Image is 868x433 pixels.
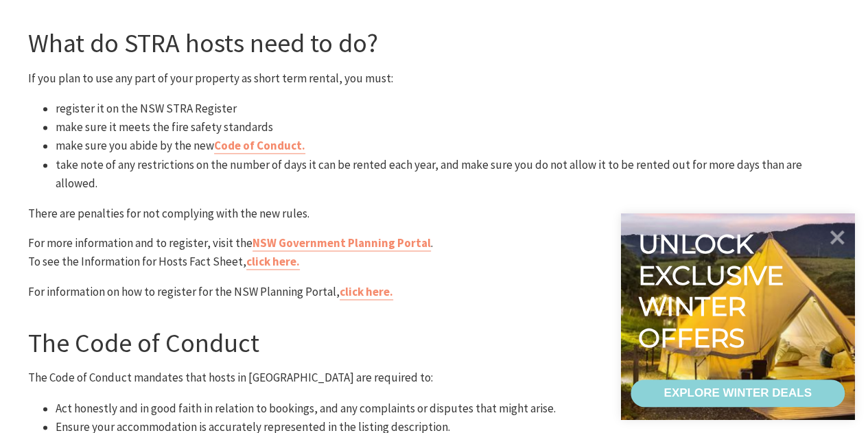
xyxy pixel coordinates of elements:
[340,284,393,300] a: click here.
[664,379,811,407] div: EXPLORE WINTER DEALS
[28,204,841,223] p: There are penalties for not complying with the new rules.
[28,27,841,59] h3: What do STRA hosts need to do?
[631,379,845,407] a: EXPLORE WINTER DEALS
[28,368,841,387] p: The Code of Conduct mandates that hosts in [GEOGRAPHIC_DATA] are required to:
[56,137,841,155] li: make sure you abide by the new
[28,327,841,359] h3: The Code of Conduct
[28,283,841,301] p: For information on how to register for the NSW Planning Portal,
[56,399,841,418] li: Act honestly and in good faith in relation to bookings, and any complaints or disputes that might...
[56,100,841,118] li: register it on the NSW STRA Register
[28,253,841,271] p: To see the Information for Hosts Fact Sheet,
[638,229,790,353] div: Unlock exclusive winter offers
[56,118,841,137] li: make sure it meets the fire safety standards
[28,69,841,88] p: If you plan to use any part of your property as short term rental, you must:
[214,138,305,154] a: Code of Conduct.
[253,235,431,251] a: NSW Government Planning Portal
[246,254,300,270] a: click here.
[56,156,841,193] li: take note of any restrictions on the number of days it can be rented each year, and make sure you...
[28,234,841,253] p: For more information and to register, visit the .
